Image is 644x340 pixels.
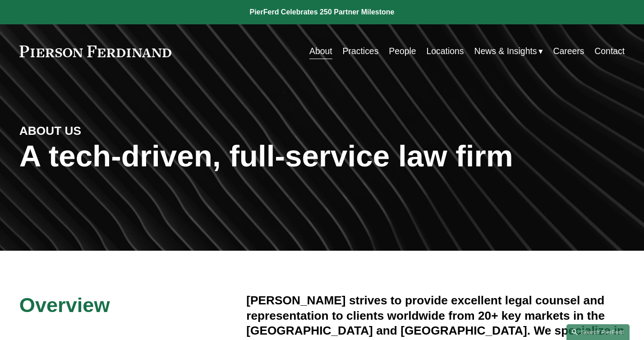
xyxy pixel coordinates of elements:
[474,42,543,60] a: folder dropdown
[389,42,416,60] a: People
[19,124,81,138] strong: ABOUT US
[19,138,625,173] h1: A tech-driven, full-service law firm
[343,42,379,60] a: Practices
[309,42,332,60] a: About
[566,324,630,340] a: Search this site
[19,294,110,317] span: Overview
[594,42,625,60] a: Contact
[474,43,537,59] span: News & Insights
[427,42,464,60] a: Locations
[553,42,584,60] a: Careers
